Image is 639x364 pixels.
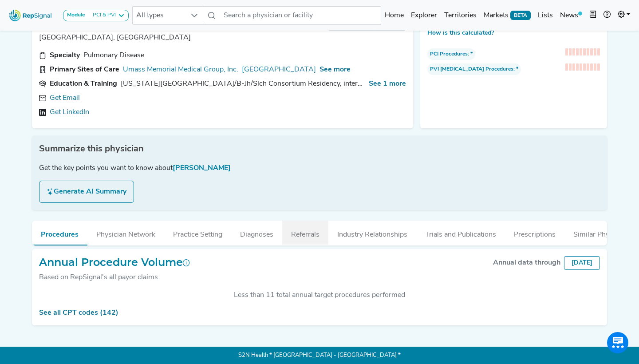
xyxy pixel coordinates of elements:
[493,257,560,268] div: Annual data through
[319,66,351,73] span: See more
[39,290,600,301] div: Less than 11 total annual target procedures performed
[133,7,186,24] span: All types
[282,221,328,245] button: Referrals
[87,221,164,245] button: Physician Network
[39,32,328,43] p: [GEOGRAPHIC_DATA], [GEOGRAPHIC_DATA]
[173,165,231,172] span: [PERSON_NAME]
[39,142,144,156] span: Summarize this physician
[369,80,406,87] span: See 1 more
[480,7,534,24] a: MarketsBETA
[50,64,119,75] div: Primary Sites of Care
[121,79,365,89] div: Washington University/B-Jh/Slch Consortium Residency, internal medicine 1979 - 1982
[220,6,382,25] input: Search a physician or facility
[39,272,190,283] div: Based on RepSignal's all payor claims.
[430,65,513,73] span: PVI [MEDICAL_DATA] Procedures
[89,12,116,19] div: PCI & PVI
[39,181,134,203] button: Generate AI Summary
[164,221,231,245] button: Practice Setting
[427,28,494,38] button: How is this calculated?
[556,7,586,24] a: News
[83,50,144,61] div: Pulmonary Disease
[407,7,441,24] a: Explorer
[381,7,407,24] a: Home
[50,79,117,89] div: Education & Training
[50,93,80,103] a: Get Email
[510,11,531,20] span: BETA
[441,7,480,24] a: Territories
[63,10,129,21] button: ModulePCI & PVI
[39,256,190,269] h2: Annual Procedure Volume
[328,221,416,245] button: Industry Relationships
[67,12,85,18] strong: Module
[586,7,600,24] button: Intel Book
[231,221,282,245] button: Diagnoses
[416,221,505,245] button: Trials and Publications
[50,107,89,118] a: Get LinkedIn
[505,221,564,245] button: Prescriptions
[430,50,468,58] span: PCI Procedures
[32,221,87,245] button: Procedures
[564,256,600,270] div: [DATE]
[123,64,238,75] a: Umass Memorial Medical Group, Inc.
[534,7,556,24] a: Lists
[39,309,118,317] a: See all CPT codes (142)
[39,163,600,174] div: Get the key points you want to know about
[50,50,80,61] div: Specialty
[242,64,316,75] a: [GEOGRAPHIC_DATA]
